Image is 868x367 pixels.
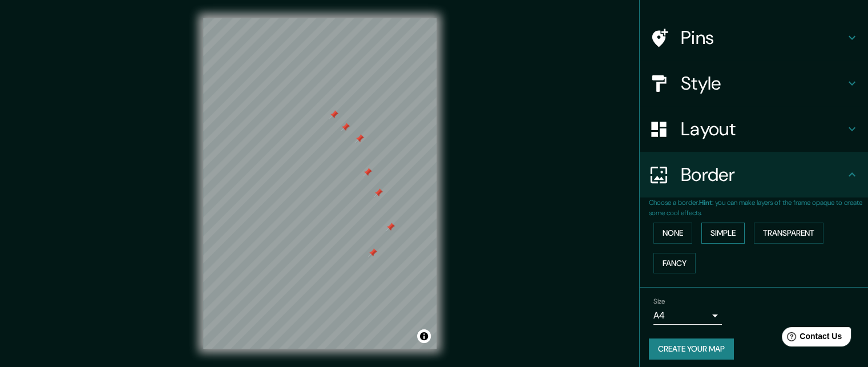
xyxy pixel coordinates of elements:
div: Layout [640,106,868,152]
h4: Style [681,72,845,95]
div: A4 [653,306,722,325]
h4: Layout [681,118,845,140]
div: Pins [640,15,868,61]
button: None [653,223,692,244]
label: Size [653,297,665,306]
iframe: Help widget launcher [766,322,855,354]
h4: Border [681,163,845,186]
button: Transparent [754,223,823,244]
button: Toggle attribution [417,329,431,343]
p: Choose a border. : you can make layers of the frame opaque to create some cool effects. [649,197,868,218]
button: Create your map [649,338,734,360]
b: Hint [699,198,712,207]
div: Style [640,61,868,106]
h4: Pins [681,26,845,49]
div: Border [640,152,868,197]
button: Simple [701,223,745,244]
canvas: Map [203,18,437,349]
button: Fancy [653,253,696,274]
